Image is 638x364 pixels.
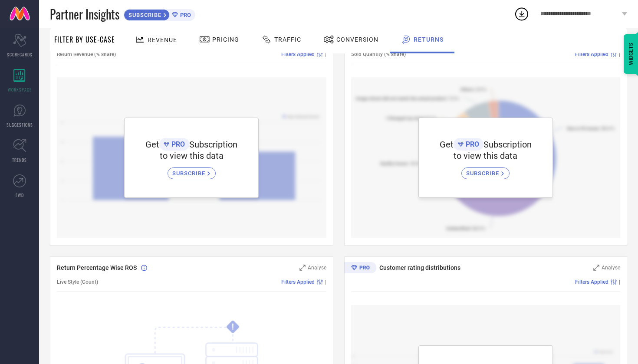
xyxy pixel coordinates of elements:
span: to view this data [454,151,517,161]
a: SUBSCRIBEPRO [124,7,195,21]
span: Subscription [189,139,237,150]
span: Analyse [602,265,620,271]
span: | [325,51,326,57]
span: Return Percentage Wise ROS [57,264,137,271]
span: Sold Quantity (% share) [351,51,406,57]
span: PRO [169,140,185,148]
span: WORKSPACE [8,86,32,93]
span: | [619,279,620,285]
span: Returns [414,36,444,43]
a: SUBSCRIBE [461,161,510,179]
span: SUBSCRIBE [124,12,164,18]
a: SUBSCRIBE [168,161,216,179]
span: SUBSCRIBE [172,170,207,177]
span: Filters Applied [281,51,315,57]
span: Analyse [308,265,326,271]
span: Get [145,139,159,150]
span: Customer rating distributions [379,264,460,271]
tspan: ! [232,322,234,332]
span: Return Revenue (% share) [57,51,116,57]
span: Filters Applied [575,279,608,285]
span: Filters Applied [575,51,608,57]
span: TRENDS [12,157,27,163]
span: Filter By Use-Case [54,34,115,45]
span: PRO [464,140,479,148]
span: Traffic [274,36,301,43]
span: Subscription [483,139,532,150]
span: FWD [16,192,24,198]
span: SUBSCRIBE [466,170,501,177]
span: | [619,51,620,57]
span: SUGGESTIONS [7,121,33,128]
span: Pricing [212,36,239,43]
span: Conversion [336,36,378,43]
span: Revenue [148,36,177,43]
div: Open download list [514,6,529,22]
svg: Zoom [299,265,306,271]
span: to view this data [160,151,224,161]
span: Live Style (Count) [57,279,98,285]
span: Filters Applied [281,279,315,285]
span: Partner Insights [50,5,119,23]
span: | [325,279,326,285]
svg: Zoom [593,265,599,271]
div: Premium [344,262,376,275]
span: PRO [178,12,191,18]
span: SCORECARDS [7,51,33,58]
span: Get [440,139,454,150]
